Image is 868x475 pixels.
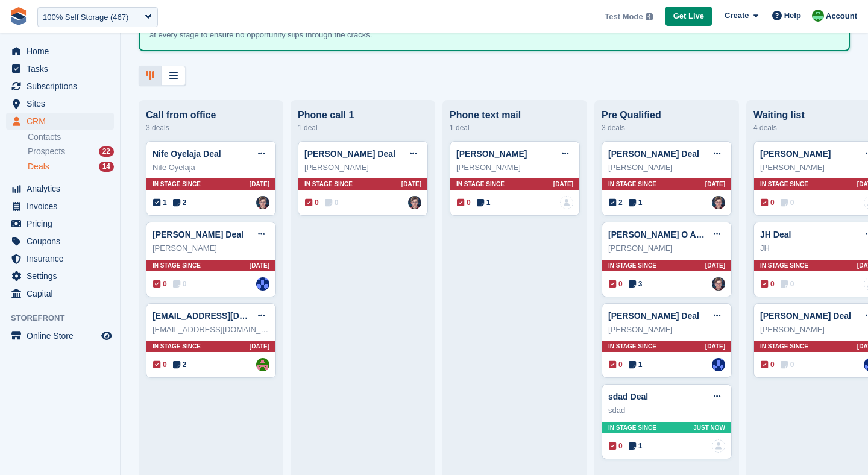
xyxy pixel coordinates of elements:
[28,160,114,173] a: Deals 14
[608,324,725,336] div: [PERSON_NAME]
[609,197,623,208] span: 2
[27,198,99,215] span: Invoices
[608,342,656,351] span: In stage since
[153,324,269,336] div: [EMAIL_ADDRESS][DOMAIN_NAME]
[28,131,114,143] a: Contacts
[761,359,775,370] span: 0
[305,197,319,208] span: 0
[457,197,471,208] span: 0
[10,7,28,25] img: stora-icon-8386f47178a22dfd0bd8f6a31ec36ba5ce8667c1dd55bd0f319d3a0aa187defe.svg
[6,43,114,60] a: menu
[781,197,794,208] span: 0
[450,110,580,121] div: Phone text mail
[6,268,114,285] a: menu
[629,359,643,370] span: 1
[153,242,269,254] div: [PERSON_NAME]
[560,196,573,209] img: deal-assignee-blank
[27,78,99,95] span: Subscriptions
[28,161,49,172] span: Deals
[456,149,527,159] a: [PERSON_NAME]
[256,358,269,371] img: Will
[153,162,269,174] div: Nife Oyelaja
[784,10,801,22] span: Help
[760,342,808,351] span: In stage since
[27,95,99,112] span: Sites
[28,146,65,157] span: Prospects
[325,197,339,208] span: 0
[6,327,114,344] a: menu
[6,78,114,95] a: menu
[826,10,857,22] span: Account
[27,215,99,232] span: Pricing
[256,277,269,291] img: Phil McClure
[712,439,725,453] img: deal-assignee-blank
[629,197,643,208] span: 1
[250,180,269,189] span: [DATE]
[712,196,725,209] img: Steven
[712,358,725,371] img: Phil McClure
[153,180,201,189] span: In stage since
[608,261,656,270] span: In stage since
[705,261,725,270] span: [DATE]
[27,180,99,197] span: Analytics
[153,311,320,321] a: [EMAIL_ADDRESS][DOMAIN_NAME] Deal
[608,311,699,321] a: [PERSON_NAME] Deal
[608,230,749,239] a: [PERSON_NAME] O Andalous Deal
[456,180,505,189] span: In stage since
[725,10,749,22] span: Create
[28,145,114,158] a: Prospects 22
[173,359,187,370] span: 2
[608,180,656,189] span: In stage since
[665,7,712,27] a: Get Live
[605,11,643,23] span: Test Mode
[250,342,269,351] span: [DATE]
[99,162,114,172] div: 14
[673,10,704,22] span: Get Live
[553,180,573,189] span: [DATE]
[760,311,851,321] a: [PERSON_NAME] Deal
[298,110,428,121] div: Phone call 1
[401,180,421,189] span: [DATE]
[6,250,114,267] a: menu
[705,342,725,351] span: [DATE]
[712,277,725,291] img: Steven
[456,162,573,174] div: [PERSON_NAME]
[27,250,99,267] span: Insurance
[250,261,269,270] span: [DATE]
[705,180,725,189] span: [DATE]
[6,113,114,130] a: menu
[173,278,187,289] span: 0
[153,149,221,159] a: Nife Oyelaja Deal
[256,196,269,209] img: Steven
[6,60,114,77] a: menu
[27,285,99,302] span: Capital
[99,146,114,157] div: 22
[153,342,201,351] span: In stage since
[781,278,794,289] span: 0
[27,60,99,77] span: Tasks
[153,359,167,370] span: 0
[11,312,120,324] span: Storefront
[608,149,699,159] a: [PERSON_NAME] Deal
[781,359,794,370] span: 0
[761,197,775,208] span: 0
[608,423,656,432] span: In stage since
[27,113,99,130] span: CRM
[602,110,732,121] div: Pre Qualified
[146,110,276,121] div: Call from office
[304,149,395,159] a: [PERSON_NAME] Deal
[450,121,580,135] div: 1 deal
[693,423,725,432] span: Just now
[6,285,114,302] a: menu
[629,278,643,289] span: 3
[6,180,114,197] a: menu
[602,121,732,135] div: 3 deals
[608,162,725,174] div: [PERSON_NAME]
[608,392,648,401] a: sdad Deal
[298,121,428,135] div: 1 deal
